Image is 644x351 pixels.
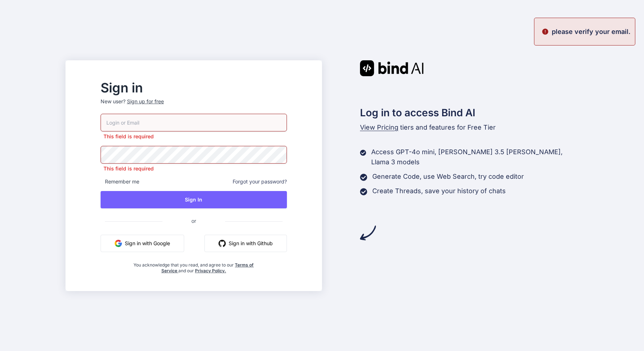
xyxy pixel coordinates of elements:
span: or [162,212,225,230]
span: Remember me [101,178,139,185]
p: Create Threads, save your history of chats [372,186,506,196]
img: arrow [360,225,376,241]
p: This field is required [101,165,287,172]
img: Bind AI logo [360,60,424,76]
p: please verify your email. [552,27,631,36]
p: New user? [101,98,287,114]
img: google [115,240,122,247]
a: Terms of Service [161,262,254,273]
a: Privacy Policy. [195,268,226,273]
div: Sign up for free [127,98,164,105]
img: github [219,240,226,247]
button: Sign In [101,191,287,208]
p: This field is required [101,133,287,140]
input: Login or Email [101,114,287,131]
div: You acknowledge that you read, and agree to our and our [132,258,256,274]
span: Forgot your password? [233,178,287,185]
span: View Pricing [360,123,398,131]
h2: Sign in [101,82,287,94]
img: alert [542,27,549,36]
p: Generate Code, use Web Search, try code editor [372,172,524,182]
p: Access GPT-4o mini, [PERSON_NAME] 3.5 [PERSON_NAME], Llama 3 models [371,147,579,167]
p: tiers and features for Free Tier [360,122,579,133]
h2: Log in to access Bind AI [360,105,579,120]
button: Sign in with Google [101,235,184,252]
button: Sign in with Github [204,235,287,252]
